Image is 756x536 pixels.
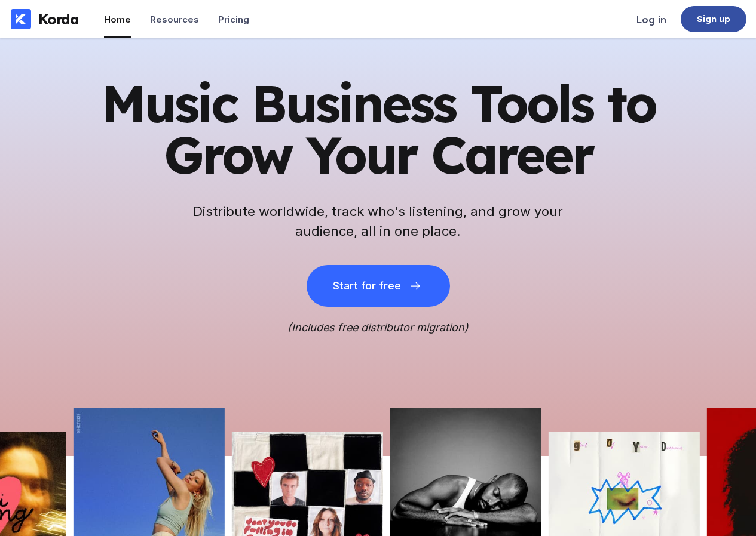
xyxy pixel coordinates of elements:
div: Home [104,14,131,25]
h2: Distribute worldwide, track who's listening, and grow your audience, all in one place. [187,202,570,241]
div: Korda [38,10,79,28]
div: Log in [636,14,666,26]
h1: Music Business Tools to Grow Your Career [85,78,671,180]
div: Pricing [218,14,249,25]
i: (Includes free distributor migration) [287,321,469,334]
a: Sign up [681,6,746,32]
div: Start for free [333,280,401,292]
div: Sign up [697,13,731,25]
button: Start for free [307,265,450,307]
div: Resources [150,14,199,25]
